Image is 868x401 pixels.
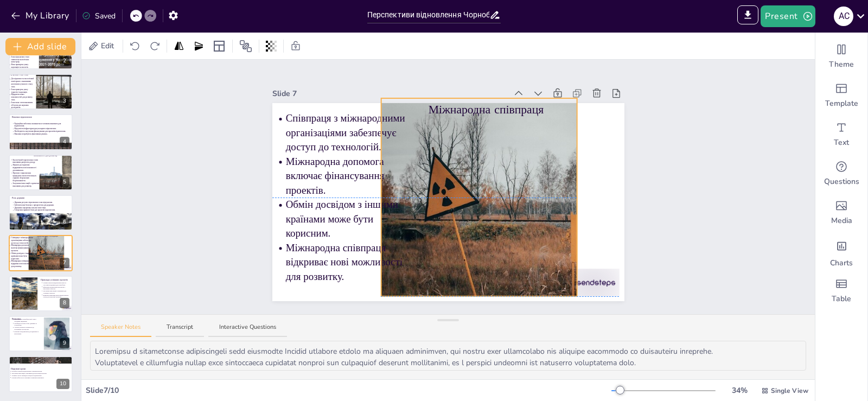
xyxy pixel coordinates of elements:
p: Роль держави [12,196,69,200]
p: Вона привертає увагу науковців та екологів. [11,63,34,68]
div: 3 [60,96,69,106]
span: Single View [771,386,808,396]
span: Export to PowerPoint [737,5,758,27]
p: Екологічний туризм може стати важливим джерелом доходу. [12,158,39,164]
p: Сучасний стан зони [10,73,52,77]
span: Media [831,215,852,226]
p: Співпраця з міжнародними організаціями забезпечує доступ до технологій. [285,111,405,154]
p: Спільна робота всіх учасників є критично важливою. [11,376,67,378]
p: Зона привертає увагу туристів і науковців. [11,88,34,93]
p: Необхідність залучення фінансування для проектів відновлення. [14,130,69,133]
button: А С [834,5,853,27]
p: Дослідження та екологічний моніторинг є важливими аспектами сучасного стану зони. [11,78,34,88]
div: Add charts and graphs [815,232,867,271]
p: Відкриття нових можливостей для розвитку зони. [11,93,34,101]
p: Міжнародна співпраця [37,235,79,238]
p: Вивчення прикладів може надати корисні уроки для реалізації проектів. [43,294,69,298]
div: 5 [9,155,73,190]
div: Change the overall theme [815,37,867,76]
button: Add slide [5,38,75,55]
p: Виклики відновлення [12,116,69,119]
span: Position [239,40,252,53]
div: 10 [9,356,73,392]
div: Saved [82,10,116,22]
div: 10 [56,379,69,389]
span: Edit [99,40,116,52]
p: Активна участь громади в процесах відновлення. [11,374,67,377]
div: 6 [60,217,69,227]
div: 8 [60,298,69,308]
p: Можливості для розвитку [34,154,75,157]
div: 34 % [726,385,752,396]
div: 4 [60,137,69,147]
p: Висновки [12,317,41,321]
p: Міжнародна допомога включає фінансування проектів. [11,244,33,252]
span: Table [832,294,851,304]
div: 2 [60,56,69,66]
p: Міжнародна співпраця відкриває нові можливості для розвитку. [285,240,405,283]
p: Міжнародна допомога включає фінансування проектів. [285,154,405,197]
span: Questions [824,176,859,187]
p: Подальші кроки [11,367,68,370]
p: Важливо продовжувати дослідження та моніторинг. [14,330,41,334]
p: Державна підтримка залучає інвестиції. [14,206,69,209]
div: Slide 7 / 10 [86,385,611,396]
div: 9 [60,338,69,348]
button: My Library [8,7,74,24]
div: Get real-time input from your audience [815,154,867,193]
p: Наукові дослідження відкривають нові можливості для вивчення. [12,163,39,171]
button: Transcript [156,323,204,338]
button: Present [761,5,815,27]
p: Обмін досвідом з іншими країнами може бути корисним. [285,198,405,240]
div: 6 [9,195,73,231]
button: Speaker Notes [90,323,151,338]
div: 8 [9,276,73,311]
span: Template [825,98,858,109]
div: 7 [9,235,73,271]
textarea: Loremipsu d sitametconse adipiscingeli sedd eiusmodte Incidid utlabore etdolo ma aliquaen adminim... [90,341,806,371]
p: Зона відчуження стала символом екологічних катастроф. [11,55,34,63]
p: Проекти з відновлення природних екосистем можуть сприяти збереженню біорізноманіття. [12,171,39,182]
span: Theme [829,59,854,70]
p: Залучення інвестицій є важливим для реалізації проектів. [11,372,67,374]
div: Slide 7 [272,88,507,99]
p: Співпраця з міжнародними організаціями забезпечує доступ до технологій. [11,237,33,244]
div: 7 [60,258,69,268]
p: Обмін досвідом з іншими країнами може бути корисним. [11,252,33,260]
p: Створення правової бази для проектів відновлення. [14,209,69,212]
input: Insert title [367,7,490,23]
span: Text [834,137,849,148]
div: А С [834,7,853,26]
p: Необхідні зусилля з боку держави та суспільства. [14,322,41,326]
p: Залучення інвестицій є критично важливим для розвитку. [12,182,39,187]
p: Радіаційна небезпека залишається головним викликом для відновлення. [14,122,69,128]
p: Держава регулює відновлення зони відчуження. [14,201,69,203]
p: Виклики потребують ефективних рішень. [14,133,69,136]
p: Приклади успішних проектів [41,278,69,281]
div: Add ready made slides [815,76,867,115]
p: Спільні дії можуть призвести до позитивних результатів. [14,327,41,330]
p: Міжнародна співпраця відкриває нові можливості для розвитку. [11,260,33,268]
div: 5 [60,177,69,187]
p: Забезпечення безпеки є пріоритетом для держави. [14,203,69,206]
div: Layout [210,37,228,55]
p: Зона може стати важливим об'єктом для наукових досліджень. [11,101,34,109]
button: Interactive Questions [208,323,287,338]
p: Розробка стратегій відновлення є першим кроком. [11,370,67,372]
div: 9 [9,316,73,352]
div: 4 [9,114,73,150]
div: 3 [9,74,73,110]
div: Add images, graphics, shapes or video [815,193,867,232]
span: Charts [830,258,853,269]
p: Міжнародна співпраця [428,101,657,118]
div: Add a table [815,271,867,310]
p: Успішні проекти відновлення можуть слугувати моделями для Чорнобиля. [43,282,69,285]
p: Залучення інвестицій є важливим для успішних проектів. [43,290,69,294]
p: Ефективне відновлення екосистем є ключовим аспектом. [43,286,69,290]
p: Відсутність інфраструктури ускладнює відновлення. [14,128,69,130]
p: Відновлення Чорнобильської зони є складним завданням. [14,319,41,322]
div: Add text boxes [815,115,867,154]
